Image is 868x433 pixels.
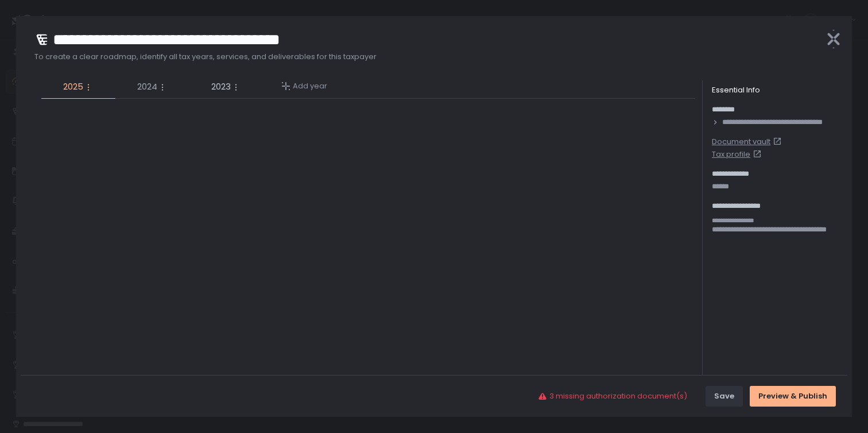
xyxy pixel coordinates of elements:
[712,85,843,95] div: Essential Info
[549,391,687,401] span: 3 missing authorization document(s)
[137,80,157,94] span: 2024
[714,391,734,401] div: Save
[211,80,231,94] span: 2023
[712,149,843,160] a: Tax profile
[706,386,743,407] button: Save
[712,137,843,147] a: Document vault
[281,81,327,91] button: Add year
[750,386,836,407] button: Preview & Publish
[758,391,827,401] div: Preview & Publish
[63,80,83,94] span: 2025
[34,52,815,62] span: To create a clear roadmap, identify all tax years, services, and deliverables for this taxpayer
